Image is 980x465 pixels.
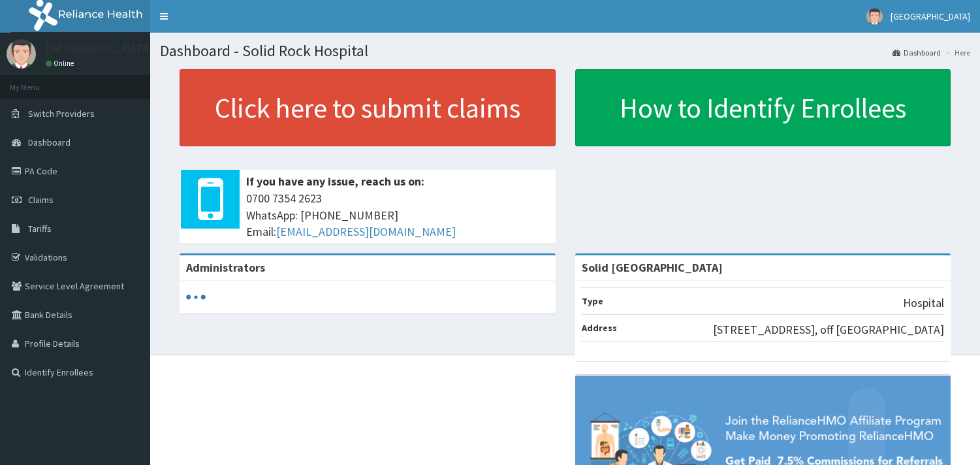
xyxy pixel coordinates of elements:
[28,136,71,148] span: Dashboard
[893,47,941,58] a: Dashboard
[575,69,951,146] a: How to Identify Enrollees
[942,47,970,58] li: Here
[46,59,77,68] a: Online
[7,39,36,69] img: User Image
[866,8,883,25] img: User Image
[180,69,556,146] a: Click here to submit claims
[246,190,549,240] span: 0700 7354 2623 WhatsApp: [PHONE_NUMBER] Email:
[582,295,603,307] b: Type
[46,42,153,54] p: [GEOGRAPHIC_DATA]
[186,260,265,275] b: Administrators
[582,260,723,275] strong: Solid [GEOGRAPHIC_DATA]
[246,174,424,189] b: If you have any issue, reach us on:
[28,194,54,206] span: Claims
[276,224,456,239] a: [EMAIL_ADDRESS][DOMAIN_NAME]
[582,322,617,334] b: Address
[903,295,944,312] p: Hospital
[28,108,95,120] span: Switch Providers
[713,321,944,338] p: [STREET_ADDRESS], off [GEOGRAPHIC_DATA]
[160,42,970,59] h1: Dashboard - Solid Rock Hospital
[891,10,970,22] span: [GEOGRAPHIC_DATA]
[186,287,206,307] svg: audio-loading
[28,223,52,234] span: Tariffs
